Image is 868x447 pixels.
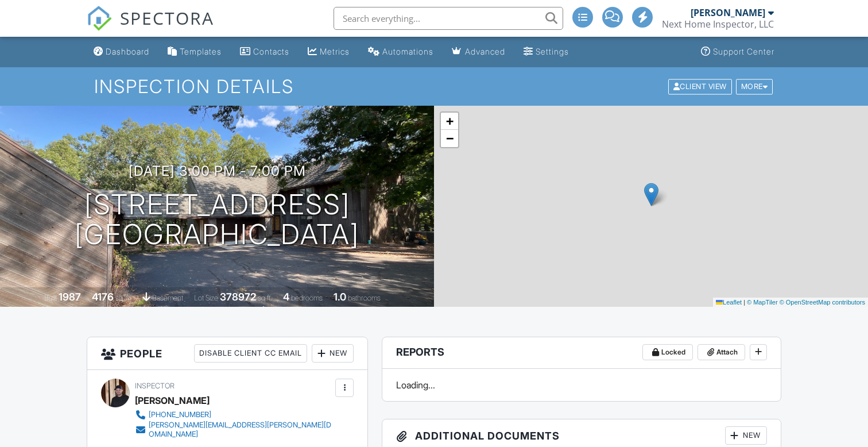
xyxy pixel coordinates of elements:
[334,291,346,303] div: 1.0
[135,409,332,421] a: [PHONE_NUMBER]
[662,18,774,30] div: Next Home Inspector, LLC
[87,16,214,40] a: SPECTORA
[87,337,367,370] h3: People
[59,291,81,303] div: 1987
[75,190,359,251] h1: [STREET_ADDRESS] [GEOGRAPHIC_DATA]
[446,114,454,128] span: +
[283,291,289,303] div: 4
[696,41,779,63] a: Support Center
[291,294,323,302] span: bedrooms
[149,410,211,419] div: [PHONE_NUMBER]
[152,294,183,302] span: basement
[736,79,773,94] div: More
[92,291,114,303] div: 4176
[258,294,272,302] span: sq.ft.
[747,299,778,306] a: © MapTiler
[115,294,131,302] span: sq. ft.
[713,47,774,56] div: Support Center
[44,294,57,302] span: Built
[194,344,307,363] div: Disable Client CC Email
[220,291,256,303] div: 378972
[303,41,354,63] a: Metrics
[312,344,354,363] div: New
[348,294,381,302] span: bathrooms
[334,7,563,30] input: Search everything...
[253,47,289,56] div: Contacts
[163,41,226,63] a: Templates
[87,6,112,31] img: The Best Home Inspection Software - Spectora
[135,421,332,439] a: [PERSON_NAME][EMAIL_ADDRESS][PERSON_NAME][DOMAIN_NAME]
[644,183,658,206] img: Marker
[235,41,294,63] a: Contacts
[667,82,735,90] a: Client View
[725,426,767,445] div: New
[519,41,573,63] a: Settings
[120,6,214,30] span: SPECTORA
[536,47,569,56] div: Settings
[441,113,458,130] a: Zoom in
[363,41,438,63] a: Automations (Advanced)
[129,163,306,179] h3: [DATE] 3:00 pm - 7:00 pm
[320,47,350,56] div: Metrics
[743,299,745,306] span: |
[465,47,505,56] div: Advanced
[94,76,774,97] h1: Inspection Details
[780,299,865,306] a: © OpenStreetMap contributors
[691,7,765,18] div: [PERSON_NAME]
[382,47,433,56] div: Automations
[135,392,210,409] div: [PERSON_NAME]
[194,294,218,302] span: Lot Size
[716,299,742,306] a: Leaflet
[180,47,222,56] div: Templates
[135,382,175,390] span: Inspector
[446,131,454,145] span: −
[441,130,458,147] a: Zoom out
[149,421,332,439] div: [PERSON_NAME][EMAIL_ADDRESS][PERSON_NAME][DOMAIN_NAME]
[106,47,149,56] div: Dashboard
[89,41,154,63] a: Dashboard
[447,41,510,63] a: Advanced
[668,79,732,94] div: Client View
